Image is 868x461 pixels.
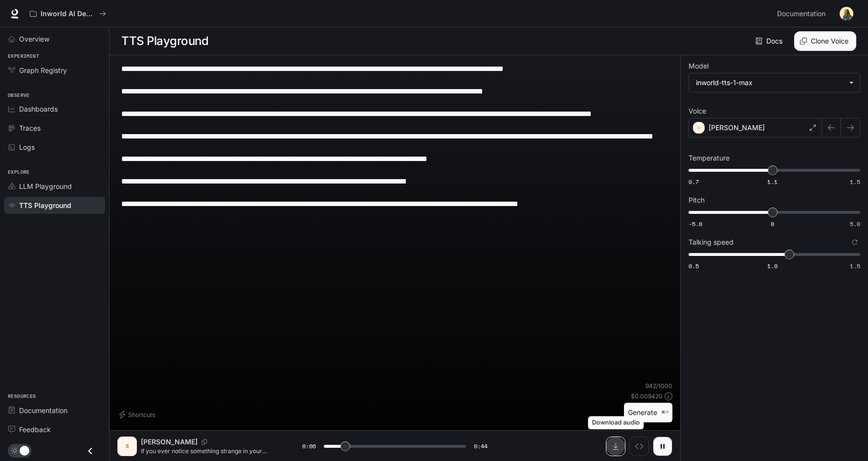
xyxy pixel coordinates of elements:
[4,100,105,117] a: Dashboards
[119,438,135,454] div: S
[767,262,778,270] span: 1.0
[754,31,786,51] a: Docs
[19,142,35,152] span: Logs
[629,437,649,456] button: Inspect
[767,178,778,186] span: 1.1
[777,8,825,20] span: Documentation
[41,10,95,18] p: Inworld AI Demos
[696,78,844,88] div: inworld-tts-1-max
[850,220,860,228] span: 5.0
[661,410,668,415] p: ⌘⏎
[645,382,672,390] p: 942 / 1000
[709,123,765,133] p: [PERSON_NAME]
[849,237,860,248] button: Reset to default
[850,178,860,186] span: 1.5
[4,62,105,79] a: Graph Registry
[794,31,856,51] button: Clone Voice
[4,197,105,214] a: TTS Playground
[606,437,625,456] button: Download audio
[19,65,67,75] span: Graph Registry
[771,220,774,228] span: 0
[4,178,105,195] a: LLM Playground
[773,4,833,23] a: Documentation
[19,405,67,415] span: Documentation
[689,63,709,69] p: Model
[474,441,488,451] span: 0:44
[117,407,159,422] button: Shortcuts
[689,262,699,270] span: 0.5
[837,4,856,23] button: User avatar
[850,262,860,270] span: 1.5
[689,155,730,161] p: Temperature
[4,402,105,419] a: Documentation
[4,119,105,137] a: Traces
[121,31,208,51] h1: TTS Playground
[689,178,699,186] span: 0.7
[840,7,853,21] img: User avatar
[19,123,41,133] span: Traces
[4,30,105,47] a: Overview
[25,4,111,23] button: All workspaces
[4,421,105,438] a: Feedback
[198,439,211,445] button: Copy Voice ID
[689,220,702,228] span: -5.0
[624,403,672,423] button: Generate⌘⏎
[631,392,663,400] p: $ 0.009420
[19,200,71,210] span: TTS Playground
[19,181,72,191] span: LLM Playground
[689,197,705,204] p: Pitch
[588,416,644,430] div: Download audio
[19,424,51,435] span: Feedback
[20,445,29,456] span: Dark mode toggle
[19,34,49,44] span: Overview
[689,239,734,246] p: Talking speed
[302,441,316,451] span: 0:06
[79,441,101,461] button: Close drawer
[689,108,706,115] p: Voice
[19,104,58,114] span: Dashboards
[689,73,860,92] div: inworld-tts-1-max
[4,138,105,156] a: Logs
[141,447,279,455] p: If you ever notice something strange in your CCTV camera staring directly at you, do not look awa...
[141,437,198,447] p: [PERSON_NAME]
